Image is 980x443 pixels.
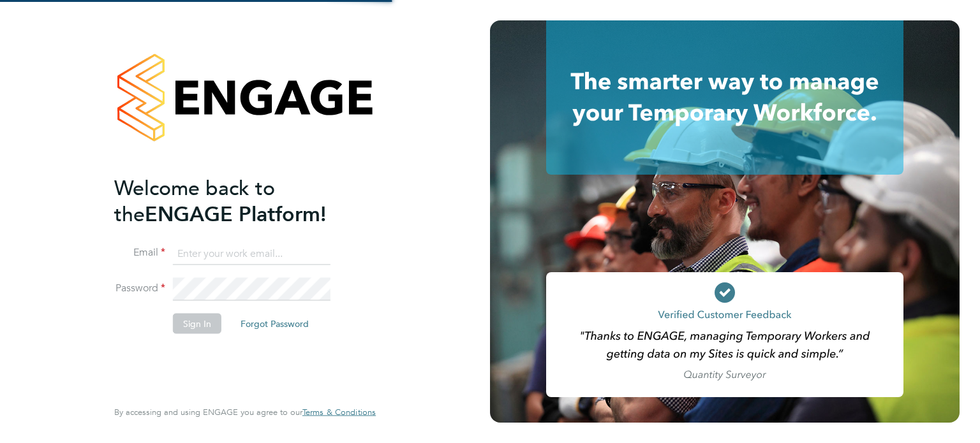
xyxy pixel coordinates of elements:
[114,246,165,259] label: Email
[173,242,330,265] input: Enter your work email...
[114,175,275,226] span: Welcome back to the
[173,314,221,334] button: Sign In
[114,407,376,418] span: By accessing and using ENGAGE you agree to our
[114,282,165,295] label: Password
[114,175,363,227] h2: ENGAGE Platform!
[302,407,376,418] a: Terms & Conditions
[230,314,319,334] button: Forgot Password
